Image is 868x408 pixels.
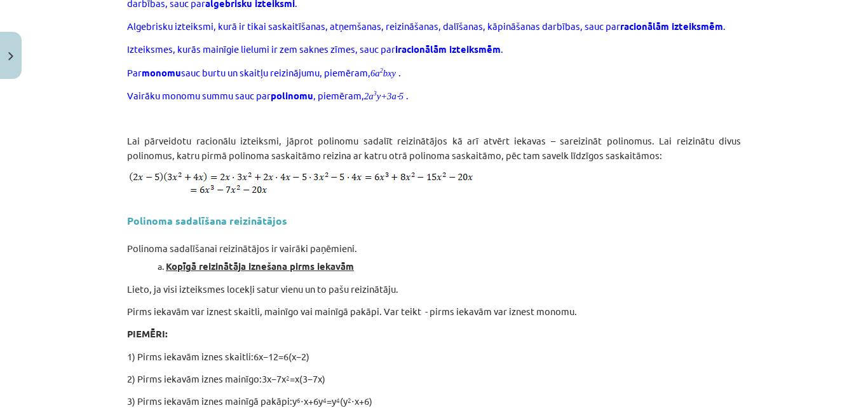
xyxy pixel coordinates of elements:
[301,397,304,407] span: ⋅
[127,214,287,227] strong: Polinoma sadalīšana reizinātājos
[304,395,351,407] span: x+6y =y (y
[381,91,391,101] : +3
[127,43,503,55] span: Izteiksmes, kurās mainīgie lielumi ir zem saknes zīmes, sauc par .
[369,91,373,101] : a
[129,171,495,197] img: tF7EAABEBgtgf8BvvOGduoseAsAAAAASUVORK5CYII=
[399,91,403,101] : 5
[383,68,396,78] : bxy
[127,372,325,384] span: 2) Pirms iekavām iznes mainīgo:
[397,89,399,101] : -
[370,68,375,78] : 6
[297,395,301,405] sup: 6
[355,395,372,407] span: x+6)
[395,43,501,55] b: iracionālām izteiksmēm
[406,89,409,101] span: .
[127,327,168,340] span: PIEMĒRI:
[375,68,379,78] : a
[127,395,301,407] span: 3) Pirms iekavām iznes mainīgā pakāpi:
[620,20,723,32] b: racionālām izteiksmēm
[292,395,301,407] span: y
[127,89,364,101] span: Vairāku monomu summu sauc par , piemēram,
[374,90,377,97] sup: 3
[323,395,327,405] sup: 4
[262,372,325,384] span: 3x−7x =x(3−7x)
[348,395,351,405] sup: 2
[271,89,313,102] b: polinomu
[166,260,354,272] span: Kopīgā reizinātāja iznešana pirms iekavām
[127,66,370,78] span: Par sauc burtu un skaitļu reizinājumu, piemēram,
[364,91,369,101] : 2
[336,395,340,405] sup: 4
[351,397,355,407] span: ⋅
[8,52,13,60] img: icon-close-lesson-0947bae3869378f0d4975bcd49f059093ad1ed9edebbc8119c70593378902aed.svg
[391,91,396,101] : a
[286,373,290,383] sup: 2
[254,350,309,362] span: 6x−12=6(x−2)
[127,305,577,317] span: Pirms iekavām var iznest skaitli, mainīgo vai mainīgā pakāpi. Var teikt - pirms iekavām var iznes...
[398,66,401,78] span: .
[127,242,357,254] span: Polinoma sadalīšanai reizinātājos ir vairāki paņēmieni.
[380,67,383,74] sup: 2
[127,350,309,362] span: 1) Pirms iekavām iznes skaitli:
[127,283,398,295] span: Lieto, ja visi izteiksmes locekļi satur vienu un to pašu reizinātāju.
[127,20,726,32] span: Algebrisku izteiksmi, kurā ir tikai saskaitīšanas, atņemšanas, reizināšanas, dalīšanas, kāpināšan...
[142,66,181,79] b: monomu
[377,91,381,101] : y
[127,134,741,161] span: Lai pārveidotu racionālu izteiksmi, jāprot polinomu sadalīt reizinātājos kā arī atvērt iekavas – ...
